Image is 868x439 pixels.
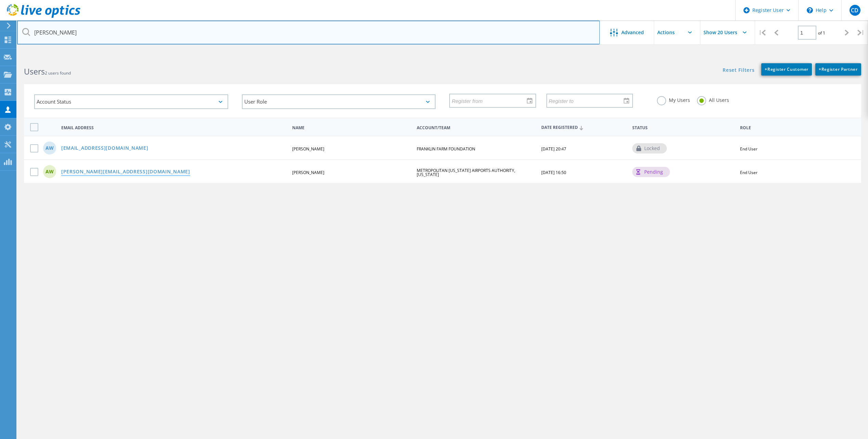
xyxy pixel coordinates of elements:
a: [EMAIL_ADDRESS][DOMAIN_NAME] [61,146,148,151]
span: End User [740,170,757,175]
a: +Register Partner [815,63,861,76]
span: Advanced [621,30,644,35]
input: Search users by name, email, company, etc. [17,21,600,44]
span: Register Partner [819,66,858,72]
a: Reset Filters [723,68,754,74]
input: Register from [450,94,530,107]
span: CD [851,8,858,13]
span: FRANKLIN FARM FOUNDATION [417,146,475,152]
span: End User [740,146,757,152]
input: Register to [547,94,627,107]
span: AW [46,146,54,150]
a: Live Optics Dashboard [7,14,80,19]
span: Name [292,126,411,130]
span: METROPOLITAN [US_STATE] AIRPORTS AUTHORITY, [US_STATE] [417,168,515,177]
span: Status [632,126,734,130]
b: + [765,66,767,72]
span: Email Address [61,126,286,130]
div: pending [632,167,670,177]
span: Role [740,126,851,130]
span: Account/Team [417,126,535,130]
span: [DATE] 20:47 [541,146,566,152]
span: [PERSON_NAME] [292,170,324,175]
span: [DATE] 16:50 [541,170,566,175]
b: Users [24,66,45,77]
div: | [854,21,868,45]
span: AW [46,169,54,174]
span: [PERSON_NAME] [292,146,324,152]
svg: \n [807,7,813,13]
b: + [819,66,821,72]
span: Date Registered [541,125,626,130]
a: [PERSON_NAME][EMAIL_ADDRESS][DOMAIN_NAME] [61,169,190,175]
div: | [755,21,769,45]
div: Account Status [34,94,228,109]
div: locked [632,143,667,154]
label: My Users [657,96,690,103]
span: 2 users found [45,70,71,76]
label: All Users [697,96,729,103]
span: Register Customer [765,66,808,72]
div: User Role [242,94,436,109]
a: +Register Customer [761,63,812,76]
span: of 1 [818,30,825,36]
